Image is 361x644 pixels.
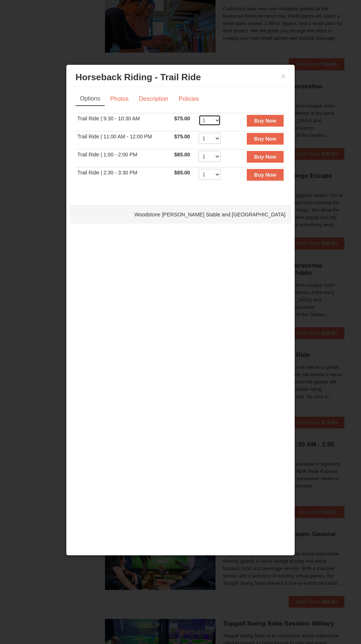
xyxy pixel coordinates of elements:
td: Trail Ride | 2:30 - 3:30 PM [76,167,172,185]
td: Trail Ride | 9:30 - 10:30 AM [76,113,172,131]
h3: Horseback Riding - Trail Ride [76,72,285,83]
button: Buy Now [247,115,284,127]
button: Buy Now [247,169,284,181]
span: $75.00 [174,134,190,139]
div: Woodstone [PERSON_NAME] Stable and [GEOGRAPHIC_DATA] [70,205,291,224]
span: $85.00 [174,170,190,176]
a: Description [134,92,173,106]
strong: Buy Now [254,136,276,142]
a: Options [76,92,105,106]
button: Buy Now [247,151,284,163]
a: Photos [105,92,133,106]
strong: Buy Now [254,172,276,178]
td: Trail Ride | 1:00 - 2:00 PM [76,149,172,167]
span: $75.00 [174,116,190,121]
button: × [281,72,285,80]
td: Trail Ride | 11:00 AM - 12:00 PM [76,131,172,149]
strong: Buy Now [254,154,276,160]
button: Buy Now [247,133,284,145]
strong: Buy Now [254,118,276,124]
a: Policies [174,92,204,106]
span: $85.00 [174,152,190,158]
